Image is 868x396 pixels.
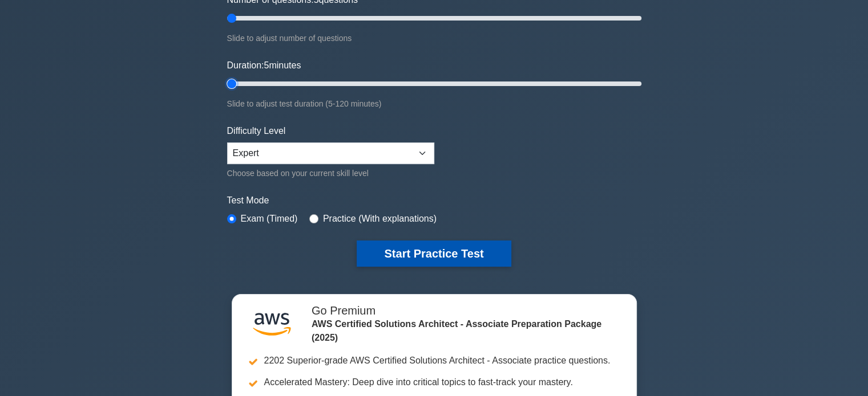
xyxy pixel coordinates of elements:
[227,59,301,72] label: Duration: minutes
[227,97,641,111] div: Slide to adjust test duration (5-120 minutes)
[227,194,641,207] label: Test Mode
[264,60,269,70] span: 5
[227,166,434,180] div: Choose based on your current skill level
[323,212,437,226] label: Practice (With explanations)
[241,212,298,226] label: Exam (Timed)
[227,31,641,45] div: Slide to adjust number of questions
[227,124,286,138] label: Difficulty Level
[357,240,511,267] button: Start Practice Test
